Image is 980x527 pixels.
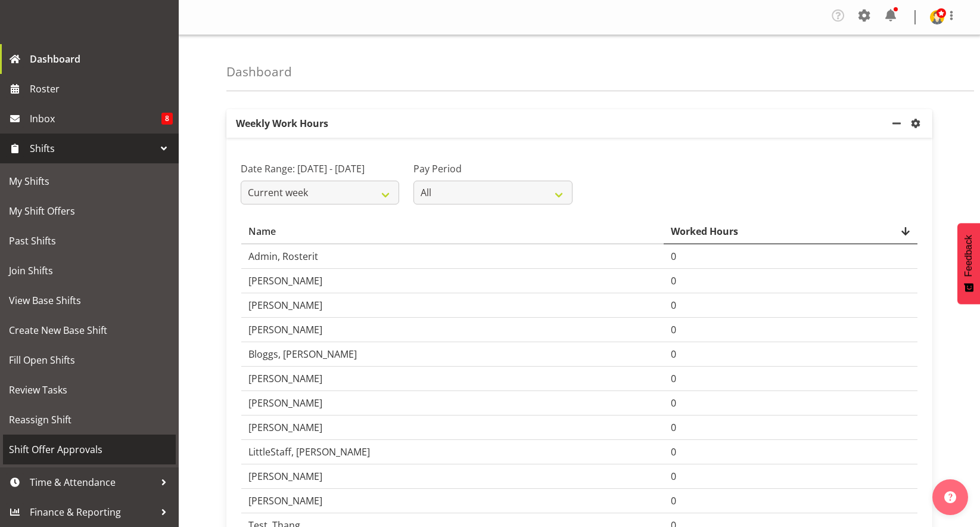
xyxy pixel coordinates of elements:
[671,372,676,385] span: 0
[241,440,664,464] td: LittleStaff, [PERSON_NAME]
[3,315,176,345] a: Create New Base Shift
[30,110,161,128] span: Inbox
[671,323,676,336] span: 0
[30,139,155,157] span: Shifts
[671,445,676,458] span: 0
[3,286,176,315] a: View Base Shifts
[930,10,944,24] img: admin-rosteritf9cbda91fdf824d97c9d6345b1f660ea.png
[9,441,170,458] span: Shift Offer Approvals
[241,269,664,293] td: [PERSON_NAME]
[241,293,664,318] td: [PERSON_NAME]
[241,162,399,176] label: Date Range: [DATE] - [DATE]
[241,367,664,391] td: [PERSON_NAME]
[30,50,173,68] span: Dashboard
[9,411,170,429] span: Reassign Shift
[241,416,664,440] td: [PERSON_NAME]
[3,405,176,435] a: Reassign Shift
[671,250,676,263] span: 0
[9,202,170,220] span: My Shift Offers
[9,232,170,250] span: Past Shifts
[9,351,170,369] span: Fill Open Shifts
[9,292,170,309] span: View Base Shifts
[3,196,176,226] a: My Shift Offers
[671,494,676,507] span: 0
[3,256,176,286] a: Join Shifts
[241,244,664,269] td: Admin, Rosterit
[226,109,889,138] p: Weekly Work Hours
[30,80,173,98] span: Roster
[3,226,176,256] a: Past Shifts
[3,166,176,196] a: My Shifts
[671,224,910,238] div: Worked Hours
[944,491,956,503] img: help-xxl-2.png
[30,503,155,521] span: Finance & Reporting
[9,321,170,339] span: Create New Base Shift
[889,109,909,138] a: minimize
[226,65,292,79] h4: Dashboard
[413,162,572,176] label: Pay Period
[957,223,980,304] button: Feedback - Show survey
[161,113,173,125] span: 8
[30,473,155,491] span: Time & Attendance
[241,391,664,416] td: [PERSON_NAME]
[909,116,928,131] a: settings
[671,299,676,312] span: 0
[9,262,170,280] span: Join Shifts
[3,435,176,464] a: Shift Offer Approvals
[241,318,664,342] td: [PERSON_NAME]
[241,489,664,513] td: [PERSON_NAME]
[671,348,676,361] span: 0
[671,274,676,287] span: 0
[3,375,176,405] a: Review Tasks
[671,470,676,483] span: 0
[241,464,664,489] td: [PERSON_NAME]
[9,172,170,190] span: My Shifts
[241,342,664,367] td: Bloggs, [PERSON_NAME]
[248,224,657,238] div: Name
[9,381,170,399] span: Review Tasks
[671,396,676,410] span: 0
[671,421,676,434] span: 0
[3,345,176,375] a: Fill Open Shifts
[963,235,974,277] span: Feedback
